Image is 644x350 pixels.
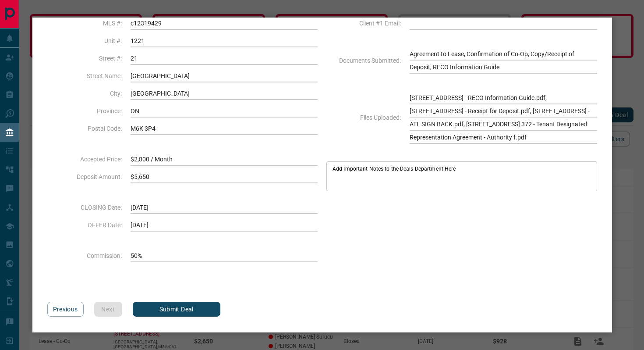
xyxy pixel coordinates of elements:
[47,156,122,163] span: Accepted Price
[326,114,401,121] span: Files Uploaded
[131,52,318,65] span: 21
[131,218,318,232] span: [DATE]
[131,69,318,82] span: [GEOGRAPHIC_DATA]
[47,302,84,317] button: Previous
[47,252,122,259] span: Commission
[131,87,318,100] span: [GEOGRAPHIC_DATA]
[410,91,597,144] span: [STREET_ADDRESS] - RECO Information Guide.pdf, [STREET_ADDRESS] - Receipt for Deposit.pdf, [STREE...
[131,34,318,47] span: 1221
[47,72,122,79] span: Street Name
[47,221,122,229] span: OFFER Date
[410,17,597,30] span: Empty
[131,122,318,135] span: M6K 3P4
[47,107,122,114] span: Province
[47,204,122,211] span: CLOSING Date
[131,201,318,214] span: [DATE]
[47,125,122,132] span: Postal Code
[131,153,318,166] span: $2,800 / Month
[410,47,597,74] span: Agreement to Lease, Confirmation of Co-Op, Copy/Receipt of Deposit, RECO Information Guide
[47,90,122,97] span: City
[326,57,401,64] span: Documents Submitted
[131,249,318,262] span: 50%
[131,170,318,183] span: $5,650
[47,20,122,27] span: MLS #
[47,37,122,44] span: Unit #
[326,20,401,27] span: Client #1 Email
[133,302,220,317] button: Submit Deal
[131,104,318,118] span: ON
[47,55,122,62] span: Street #
[131,17,318,30] span: c12319429
[47,173,122,180] span: Deposit Amount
